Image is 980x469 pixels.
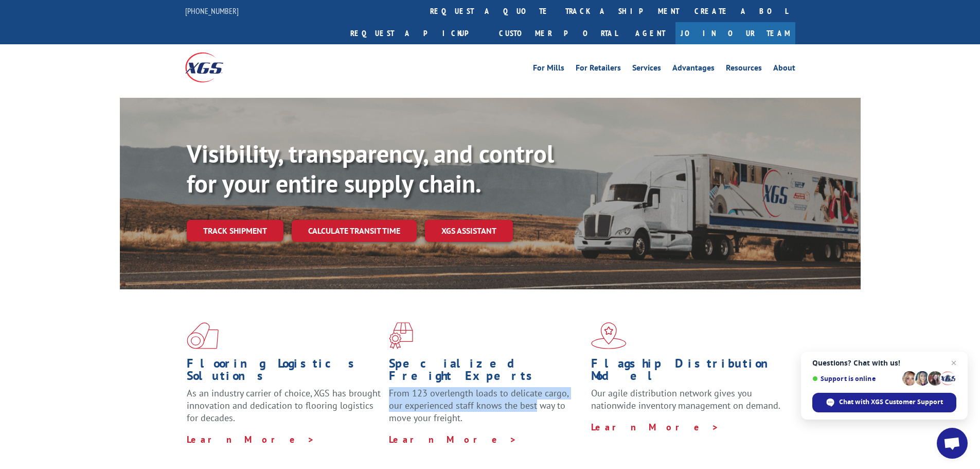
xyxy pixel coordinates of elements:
b: Visibility, transparency, and control for your entire supply chain. [187,137,554,199]
a: Agent [625,22,675,44]
a: About [773,64,795,75]
span: As an industry carrier of choice, XGS has brought innovation and dedication to flooring logistics... [187,387,381,424]
h1: Flooring Logistics Solutions [187,357,381,387]
span: Chat with XGS Customer Support [812,393,956,412]
a: Customer Portal [491,22,625,44]
a: For Mills [533,64,564,75]
a: Advantages [672,64,715,75]
a: Learn More > [591,421,719,433]
a: Resources [726,64,762,75]
span: Questions? Chat with us! [812,359,956,367]
a: Calculate transit time [292,220,417,242]
h1: Flagship Distribution Model [591,357,786,387]
a: For Retailers [576,64,621,75]
a: XGS ASSISTANT [425,220,513,242]
span: Support is online [812,375,899,383]
img: xgs-icon-total-supply-chain-intelligence-red [187,322,219,349]
img: xgs-icon-focused-on-flooring-red [389,322,413,349]
h1: Specialized Freight Experts [389,357,583,387]
a: [PHONE_NUMBER] [185,6,239,16]
span: Our agile distribution network gives you nationwide inventory management on demand. [591,387,780,411]
p: From 123 overlength loads to delicate cargo, our experienced staff knows the best way to move you... [389,387,583,433]
a: Learn More > [187,433,315,445]
a: Join Our Team [675,22,795,44]
span: Chat with XGS Customer Support [839,397,943,407]
a: Track shipment [187,220,283,241]
a: Request a pickup [343,22,491,44]
a: Learn More > [389,433,517,445]
a: Services [632,64,661,75]
img: xgs-icon-flagship-distribution-model-red [591,322,627,349]
a: Open chat [937,428,968,459]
